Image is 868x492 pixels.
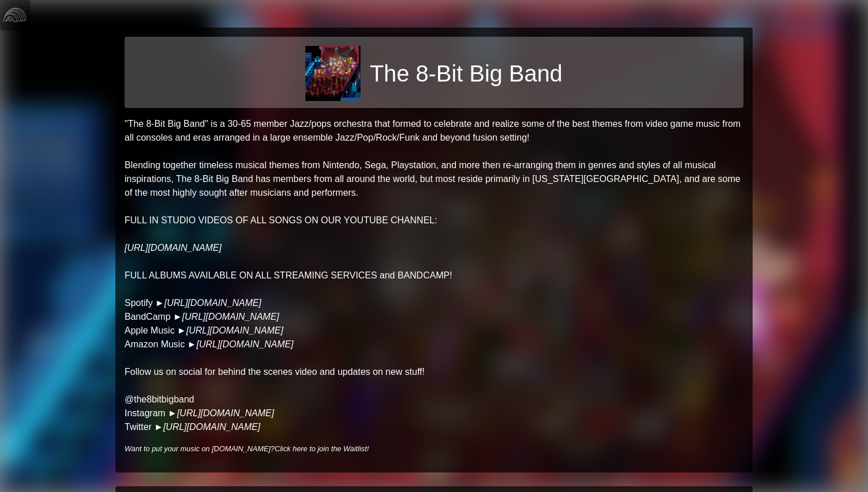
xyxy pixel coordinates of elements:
[305,46,361,101] img: e6d8060a528fcde070d45fac979d56b2272a502a42812dc961a4338b1969284f.jpg
[177,408,274,418] a: [URL][DOMAIN_NAME]
[125,117,743,434] p: "The 8-Bit Big Band" is a 30-65 member Jazz/pops orchestra that formed to celebrate and realize s...
[370,60,563,87] h1: The 8-Bit Big Band
[163,422,260,432] a: [URL][DOMAIN_NAME]
[3,3,26,26] img: logo-white-4c48a5e4bebecaebe01ca5a9d34031cfd3d4ef9ae749242e8c4bf12ef99f53e8.png
[164,298,261,308] a: [URL][DOMAIN_NAME]
[186,326,283,335] a: [URL][DOMAIN_NAME]
[125,444,369,453] i: Want to put your music on [DOMAIN_NAME]?
[196,339,293,349] a: [URL][DOMAIN_NAME]
[182,312,279,321] a: [URL][DOMAIN_NAME]
[274,444,369,453] a: Click here to join the Waitlist!
[125,243,222,253] a: [URL][DOMAIN_NAME]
